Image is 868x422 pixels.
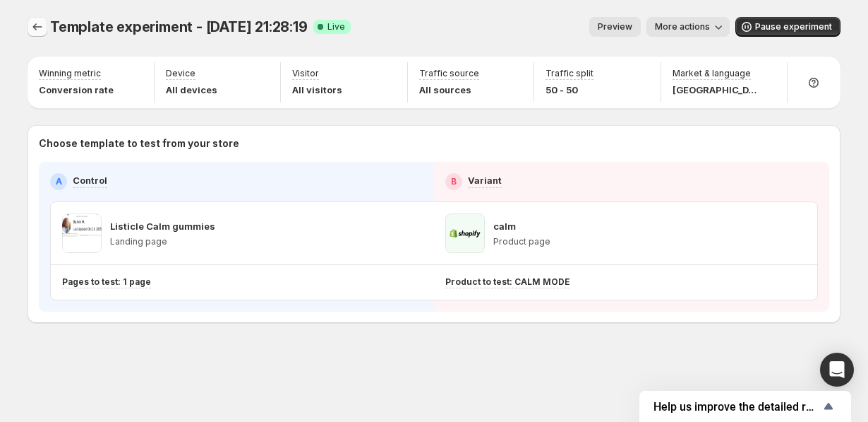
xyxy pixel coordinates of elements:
[62,276,151,288] p: Pages to test: 1 page
[292,68,319,79] p: Visitor
[166,68,195,79] p: Device
[62,213,102,253] img: Listicle Calm gummies
[653,400,820,414] span: Help us improve the detailed report for A/B campaigns
[655,21,710,33] span: More actions
[39,136,829,151] p: Choose template to test from your store
[646,17,730,37] button: More actions
[166,83,217,97] p: All devices
[820,353,854,387] div: Open Intercom Messenger
[327,21,345,33] span: Live
[110,236,215,247] p: Landing page
[545,83,593,97] p: 50 - 50
[493,219,516,233] p: calm
[598,21,632,33] span: Preview
[673,68,751,79] p: Market & language
[39,83,114,97] p: Conversion rate
[545,68,593,79] p: Traffic split
[493,236,550,247] p: Product page
[292,83,342,97] p: All visitors
[653,398,837,415] button: Show survey - Help us improve the detailed report for A/B campaigns
[56,176,62,187] h2: A
[445,213,485,253] img: calm
[39,68,101,79] p: Winning metric
[755,21,832,33] span: Pause experiment
[419,68,479,79] p: Traffic source
[419,83,479,97] p: All sources
[445,276,569,288] p: Product to test: CALM MODE
[468,173,502,187] p: Variant
[28,17,47,37] button: Experiments
[50,18,308,35] span: Template experiment - [DATE] 21:28:19
[110,219,215,233] p: Listicle Calm gummies
[673,83,757,97] p: [GEOGRAPHIC_DATA]
[73,173,107,187] p: Control
[589,17,641,37] button: Preview
[735,17,840,37] button: Pause experiment
[451,176,457,187] h2: B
